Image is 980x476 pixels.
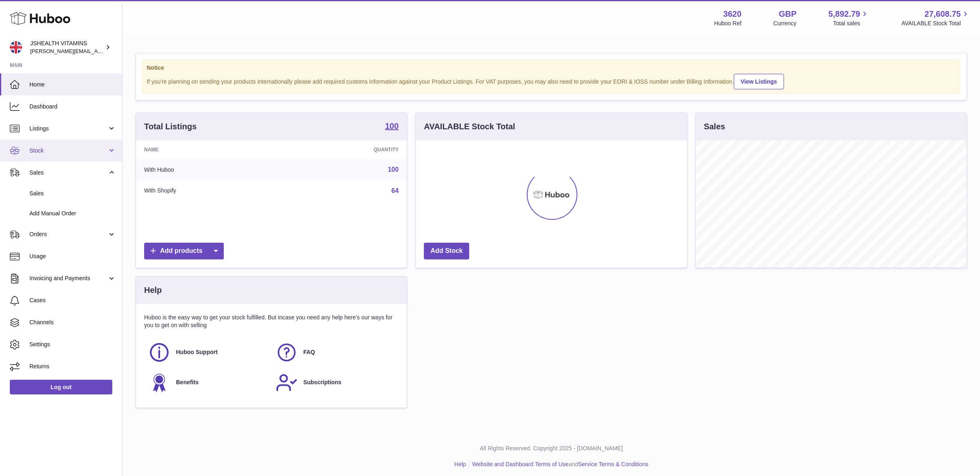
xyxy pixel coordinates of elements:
[29,297,116,304] span: Cases
[147,73,956,89] div: If you're planning on sending your products internationally please add required customs informati...
[10,41,22,53] img: francesca@jshealthvitamins.com
[829,9,860,20] span: 5,892.79
[29,147,107,155] span: Stock
[129,445,973,452] p: All Rights Reserved. Copyright 2025 - [DOMAIN_NAME]
[176,379,198,386] span: Benefits
[29,363,116,370] span: Returns
[704,121,725,132] h3: Sales
[454,461,466,467] a: Help
[734,74,784,89] a: View Listings
[29,341,116,348] span: Settings
[424,121,515,132] h3: AVAILABLE Stock Total
[29,275,107,282] span: Invoicing and Payments
[10,380,112,394] a: Log out
[578,461,648,467] a: Service Terms & Conditions
[385,122,399,132] a: 100
[144,243,224,259] a: Add products
[29,81,116,89] span: Home
[276,372,395,394] a: Subscriptions
[29,230,107,238] span: Orders
[469,461,648,468] li: and
[144,121,197,132] h3: Total Listings
[901,20,970,27] span: AVAILABLE Stock Total
[833,20,869,27] span: Total sales
[29,190,116,197] span: Sales
[148,341,267,363] a: Huboo Support
[136,180,282,201] td: With Shopify
[723,9,742,20] strong: 3620
[303,348,315,356] span: FAQ
[29,319,116,326] span: Channels
[144,285,162,296] h3: Help
[424,243,469,259] a: Add Stock
[29,169,107,177] span: Sales
[714,20,742,27] div: Huboo Ref
[392,187,399,194] a: 64
[144,314,399,329] p: Huboo is the easy way to get your stock fulfilled. But incase you need any help here's our ways f...
[779,9,796,20] strong: GBP
[148,372,267,394] a: Benefits
[147,64,956,72] strong: Notice
[276,341,395,363] a: FAQ
[388,166,399,173] a: 100
[303,379,341,386] span: Subscriptions
[829,9,870,27] a: 5,892.79 Total sales
[901,9,970,27] a: 27,608.75 AVAILABLE Stock Total
[136,159,282,180] td: With Huboo
[924,9,961,20] span: 27,608.75
[29,103,116,111] span: Dashboard
[30,48,164,54] span: [PERSON_NAME][EMAIL_ADDRESS][DOMAIN_NAME]
[136,140,282,159] th: Name
[773,20,797,27] div: Currency
[282,140,407,159] th: Quantity
[29,252,116,260] span: Usage
[385,122,399,130] strong: 100
[29,125,107,133] span: Listings
[29,210,116,217] span: Add Manual Order
[30,40,104,55] div: JSHEALTH VITAMINS
[176,348,218,356] span: Huboo Support
[472,461,568,467] a: Website and Dashboard Terms of Use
